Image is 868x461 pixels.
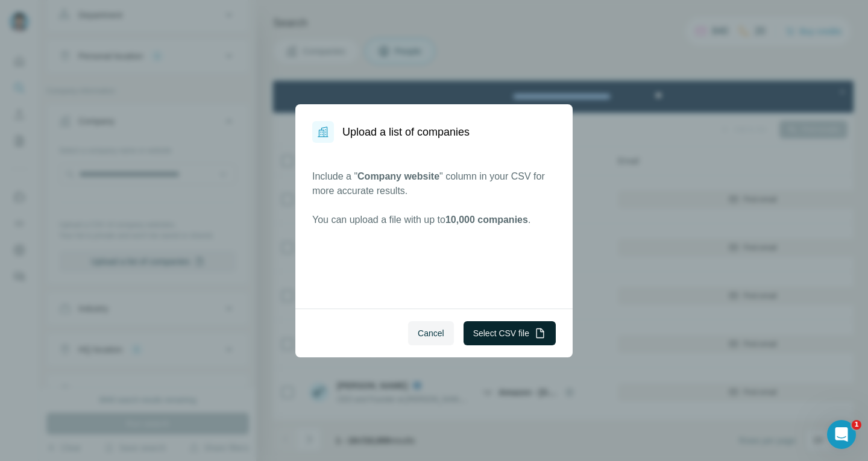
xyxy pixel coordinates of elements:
div: Close Step [563,5,575,17]
p: You can upload a file with up to . [312,213,556,227]
button: Select CSV file [464,321,556,345]
h1: Upload a list of companies [342,124,470,140]
span: 1 [852,420,861,430]
span: Cancel [418,327,444,339]
button: Cancel [408,321,454,345]
span: 10,000 companies [445,215,528,225]
span: Company website [357,171,439,181]
iframe: Intercom live chat [827,420,856,449]
div: Watch our October Product update [206,2,372,29]
p: Include a " " column in your CSV for more accurate results. [312,169,556,198]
